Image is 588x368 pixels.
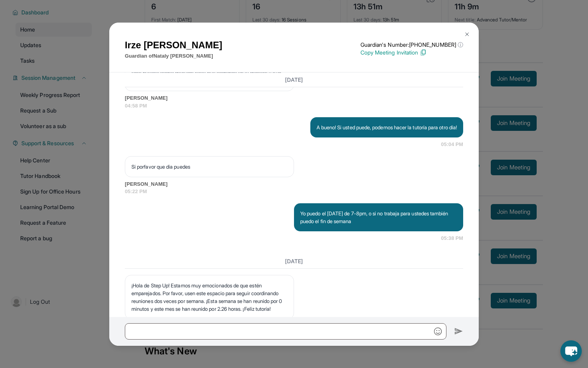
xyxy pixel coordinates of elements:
span: 04:58 PM [125,102,463,110]
span: ⓘ [458,41,463,49]
p: A bueno! Si usted puede, podemos hacer la tutoría para otro día! [317,123,457,131]
p: Yo puedo el [DATE] de 7-8pm, o si no trabaja para ustedes también puedo el fin de semana [300,210,457,225]
p: Copy Meeting Invitation [360,49,463,56]
h3: [DATE] [125,76,463,83]
span: [PERSON_NAME] [125,94,463,102]
img: Close Icon [464,31,470,37]
span: 05:22 PM [125,188,463,195]
h3: [DATE] [125,257,463,265]
p: Guardian of Nataly [PERSON_NAME] [125,52,222,60]
span: 05:38 PM [441,234,463,242]
span: [PERSON_NAME] [125,180,463,188]
span: 05:04 PM [441,141,463,148]
h1: Irze [PERSON_NAME] [125,38,222,52]
button: chat-button [560,340,582,362]
p: ¡Hola de Step Up! Estamos muy emocionados de que estén emparejados. Por favor, usen este espacio ... [131,282,287,313]
p: Si porfavor que dia puedes [131,163,287,171]
p: Guardian's Number: [PHONE_NUMBER] [360,41,463,49]
img: Emoji [434,328,442,335]
img: Copy Icon [420,49,427,56]
img: Send icon [454,327,463,336]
